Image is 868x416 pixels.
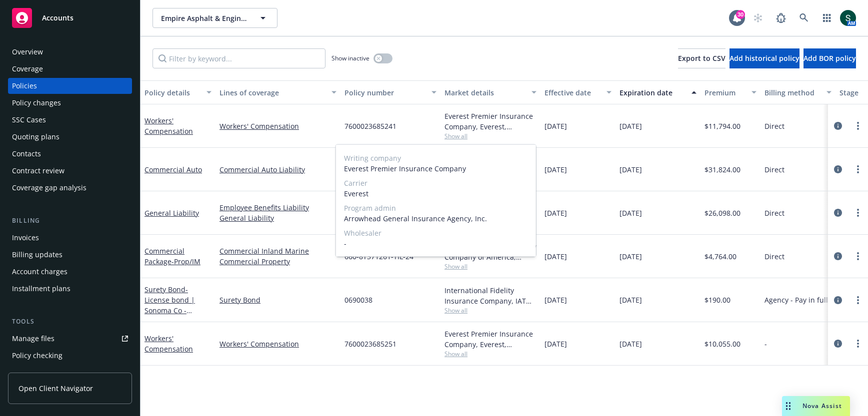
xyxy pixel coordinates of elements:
[704,295,730,305] span: $190.00
[840,10,856,26] img: photo
[12,230,39,246] div: Invoices
[12,281,70,297] div: Installment plans
[802,402,842,410] span: Nova Assist
[140,80,215,104] button: Policy details
[344,153,528,163] span: Writing company
[803,48,856,68] button: Add BOR policy
[544,295,567,305] span: [DATE]
[764,295,828,305] span: Agency - Pay in full
[219,121,336,131] a: Workers' Compensation
[344,228,528,238] span: Wholesaler
[852,207,864,219] a: more
[8,78,132,94] a: Policies
[171,257,200,266] span: - Prop/IM
[764,208,784,218] span: Direct
[544,87,600,98] div: Effective date
[12,163,64,179] div: Contract review
[544,251,567,262] span: [DATE]
[219,202,336,213] a: Employee Benefits Liability
[219,256,336,267] a: Commercial Property
[803,53,856,63] span: Add BOR policy
[619,339,642,349] span: [DATE]
[619,295,642,305] span: [DATE]
[544,208,567,218] span: [DATE]
[344,295,372,305] span: 0690038
[219,246,336,256] a: Commercial Inland Marine
[817,8,837,28] a: Switch app
[832,294,844,306] a: circleInformation
[444,262,536,271] span: Show all
[832,250,844,262] a: circleInformation
[764,87,820,98] div: Billing method
[678,53,725,63] span: Export to CSV
[8,247,132,263] a: Billing updates
[444,87,525,98] div: Market details
[619,87,685,98] div: Expiration date
[12,95,61,111] div: Policy changes
[219,213,336,223] a: General Liability
[782,396,794,416] div: Drag to move
[852,250,864,262] a: more
[12,331,54,347] div: Manage files
[344,163,528,174] span: Everest Premier Insurance Company
[540,80,615,104] button: Effective date
[444,132,536,140] span: Show all
[771,8,791,28] a: Report a Bug
[8,95,132,111] a: Policy changes
[544,164,567,175] span: [DATE]
[12,129,59,145] div: Quoting plans
[794,8,814,28] a: Search
[678,48,725,68] button: Export to CSV
[12,180,86,196] div: Coverage gap analysis
[544,121,567,131] span: [DATE]
[444,329,536,350] div: Everest Premier Insurance Company, Everest, Arrowhead General Insurance Agency, Inc.
[852,294,864,306] a: more
[344,121,396,131] span: 7600023685241
[544,339,567,349] span: [DATE]
[344,238,528,249] span: -
[12,61,43,77] div: Coverage
[832,163,844,175] a: circleInformation
[615,80,700,104] button: Expiration date
[736,10,745,19] div: 30
[760,80,835,104] button: Billing method
[619,251,642,262] span: [DATE]
[8,331,132,347] a: Manage files
[12,78,37,94] div: Policies
[344,339,396,349] span: 7600023685251
[219,164,336,175] a: Commercial Auto Liability
[215,80,340,104] button: Lines of coverage
[764,339,767,349] span: -
[12,146,41,162] div: Contacts
[700,80,760,104] button: Premium
[8,216,132,226] div: Billing
[852,163,864,175] a: more
[144,285,195,336] a: Surety Bond
[8,281,132,297] a: Installment plans
[704,208,740,218] span: $26,098.00
[18,383,93,394] span: Open Client Navigator
[440,80,540,104] button: Market details
[852,120,864,132] a: more
[340,80,440,104] button: Policy number
[12,264,67,280] div: Account charges
[704,339,740,349] span: $10,055.00
[219,339,336,349] a: Workers' Compensation
[729,53,799,63] span: Add historical policy
[704,164,740,175] span: $31,824.00
[219,87,325,98] div: Lines of coverage
[144,116,193,136] a: Workers' Compensation
[8,4,132,32] a: Accounts
[12,247,62,263] div: Billing updates
[619,208,642,218] span: [DATE]
[764,251,784,262] span: Direct
[219,295,336,305] a: Surety Bond
[42,14,73,22] span: Accounts
[144,285,195,336] span: - License bond | Sonoma Co - Encroachment Bond
[344,203,528,213] span: Program admin
[8,180,132,196] a: Coverage gap analysis
[619,164,642,175] span: [DATE]
[344,213,528,224] span: Arrowhead General Insurance Agency, Inc.
[444,350,536,358] span: Show all
[782,396,850,416] button: Nova Assist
